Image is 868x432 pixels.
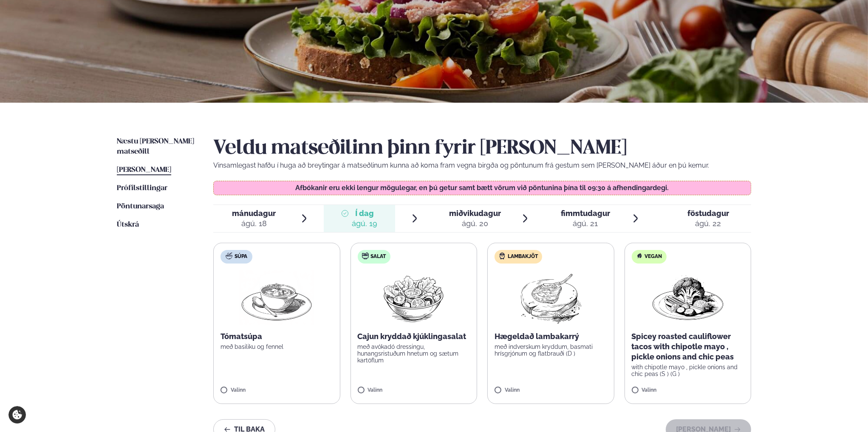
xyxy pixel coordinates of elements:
p: Hægeldað lambakarrý [495,331,607,342]
p: Afbókanir eru ekki lengur mögulegar, en þú getur samt bætt vörum við pöntunina þína til 09:30 á a... [222,185,743,191]
p: Cajun kryddað kjúklingasalat [358,331,470,342]
span: Lambakjöt [508,253,538,260]
div: ágú. 18 [232,219,276,229]
a: Pöntunarsaga [117,202,164,212]
span: Salat [371,253,386,260]
a: Næstu [PERSON_NAME] matseðill [117,137,196,157]
p: með indverskum kryddum, basmati hrísgrjónum og flatbrauði (D ) [495,343,607,357]
p: Vinsamlegast hafðu í huga að breytingar á matseðlinum kunna að koma fram vegna birgða og pöntunum... [213,160,751,171]
span: Vegan [645,253,662,260]
p: með avókadó dressingu, hunangsristuðum hnetum og sætum kartöflum [358,343,470,364]
span: Prófílstillingar [117,185,167,192]
img: Lamb-Meat.png [513,270,588,325]
p: Spicey roasted cauliflower tacos with chipotle mayo , pickle onions and chic peas [632,331,744,362]
a: [PERSON_NAME] [117,165,171,175]
div: ágú. 20 [449,219,501,229]
span: Pöntunarsaga [117,203,164,210]
img: Lamb.svg [499,252,506,259]
span: fimmtudagur [561,209,610,218]
span: mánudagur [232,209,276,218]
img: Salad.png [376,270,451,325]
p: Tómatsúpa [221,331,333,342]
span: [PERSON_NAME] [117,166,171,174]
img: salad.svg [362,252,369,259]
p: með basiliku og fennel [221,343,333,350]
span: Súpa [235,253,247,260]
a: Cookie settings [8,406,26,424]
img: Vegan.svg [636,252,643,259]
h2: Veldu matseðilinn þinn fyrir [PERSON_NAME] [213,137,751,160]
span: föstudagur [687,209,729,218]
img: Vegan.png [650,270,725,325]
span: Útskrá [117,221,139,228]
span: Í dag [352,208,377,219]
span: miðvikudagur [449,209,501,218]
a: Útskrá [117,220,139,230]
div: ágú. 21 [561,219,610,229]
p: with chipotle mayo , pickle onions and chic peas (S ) (G ) [632,364,744,377]
img: Soup.png [239,270,314,325]
a: Prófílstillingar [117,183,167,194]
div: ágú. 22 [687,219,729,229]
span: Næstu [PERSON_NAME] matseðill [117,138,194,155]
div: ágú. 19 [352,219,377,229]
img: soup.svg [226,252,232,259]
